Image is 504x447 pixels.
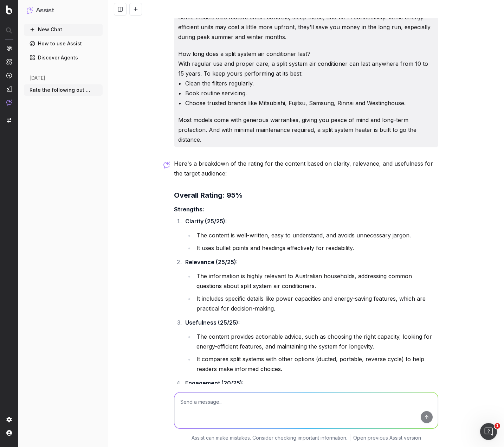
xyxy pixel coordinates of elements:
span: 1 [495,423,500,429]
img: Switch project [7,118,11,123]
li: The information is highly relevant to Australian households, addressing common questions about sp... [194,271,438,291]
p: Assist can make mistakes. Consider checking important information. [192,434,347,441]
img: Botify assist logo [163,161,170,168]
p: Most models come with generous warranties, giving you peace of mind and long-term protection. And... [178,115,434,145]
a: Discover Agents [24,52,103,63]
p: How long does a split system air conditioner last? With regular use and proper care, a split syst... [178,49,434,108]
img: Botify logo [6,5,12,14]
a: How to use Assist [24,38,103,49]
span: [DATE] [30,75,45,82]
strong: Engagement (20/25): [185,379,244,387]
button: Rate the following out of 100%: Is a spl [24,84,103,96]
strong: Usefulness (25/25): [185,319,240,326]
iframe: Intercom live chat [480,423,497,440]
img: Studio [6,86,12,92]
li: The content is well-written, easy to understand, and avoids unnecessary jargon. [194,230,438,240]
img: Analytics [6,45,12,51]
img: Setting [6,417,12,422]
strong: Relevance (25/25): [185,258,238,266]
li: It includes specific details like power capacities and energy-saving features, which are practica... [194,294,438,313]
img: Assist [27,7,33,14]
strong: Strengths: [174,206,204,213]
img: Assist [6,100,12,106]
a: Open previous Assist version [353,434,421,441]
h1: Assist [36,6,54,15]
img: My account [6,430,12,436]
li: It compares split systems with other options (ducted, portable, reverse cycle) to help readers ma... [194,354,438,374]
p: Some models also feature smart controls, sleep mode, and Wi-Fi connectivity. While energy-efficie... [178,12,434,42]
strong: Overall Rating: 95% [174,191,243,199]
button: New Chat [24,24,103,35]
li: The content provides actionable advice, such as choosing the right capacity, looking for energy-e... [194,332,438,351]
button: Assist [27,6,100,15]
span: Rate the following out of 100%: Is a spl [30,87,91,94]
strong: Clarity (25/25): [185,218,227,225]
img: Activation [6,72,12,78]
li: It uses bullet points and headings effectively for readability. [194,243,438,253]
img: Intelligence [6,59,12,65]
p: Here's a breakdown of the rating for the content based on clarity, relevance, and usefulness for ... [174,159,438,178]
